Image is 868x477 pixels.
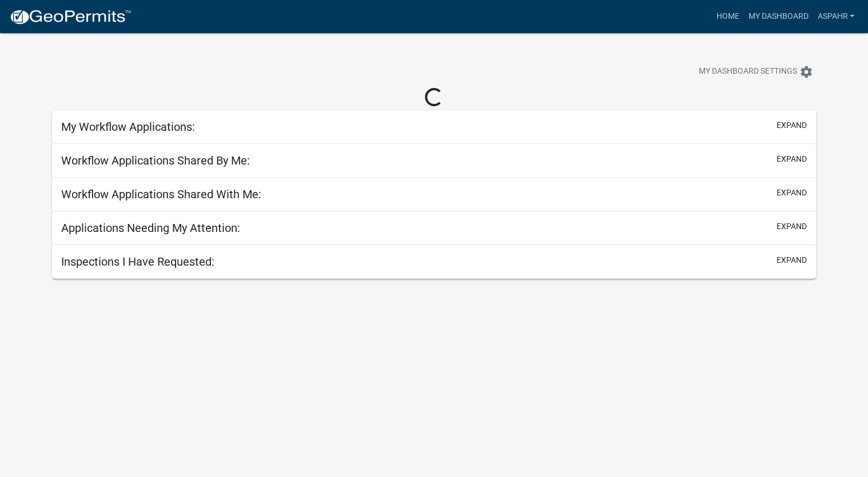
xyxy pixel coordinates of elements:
h5: Applications Needing My Attention: [61,221,240,235]
button: expand [777,153,807,165]
span: My Dashboard Settings [699,65,797,79]
button: expand [777,221,807,233]
a: Home [711,6,743,27]
h5: Workflow Applications Shared With Me: [61,187,261,201]
a: aspahr [813,6,859,27]
button: expand [777,119,807,131]
h5: Inspections I Have Requested: [61,255,214,268]
button: expand [777,254,807,266]
button: My Dashboard Settingssettings [690,61,822,83]
i: settings [799,65,813,79]
button: expand [777,187,807,199]
a: My Dashboard [743,6,813,27]
h5: Workflow Applications Shared By Me: [61,154,250,167]
h5: My Workflow Applications: [61,120,195,134]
